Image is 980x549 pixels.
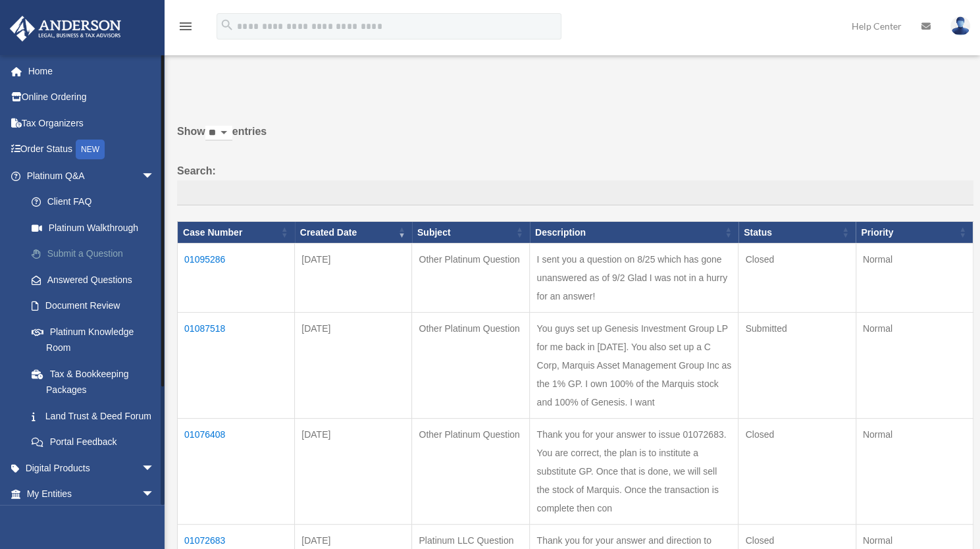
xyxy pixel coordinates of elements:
td: 01076408 [178,419,295,525]
input: Search: [177,180,973,205]
label: Search: [177,162,973,205]
th: Description: activate to sort column ascending [530,221,738,244]
a: Digital Productsarrow_drop_down [9,455,174,481]
a: Tax & Bookkeeping Packages [18,361,174,403]
span: arrow_drop_down [142,163,168,190]
th: Created Date: activate to sort column ascending [295,221,412,244]
a: Platinum Knowledge Room [18,319,174,361]
td: [DATE] [295,419,412,525]
a: Document Review [18,293,174,319]
td: Other Platinum Question [412,419,530,525]
a: Answered Questions [18,267,168,293]
a: menu [178,23,193,34]
a: Order StatusNEW [9,136,174,163]
a: Home [9,58,174,84]
td: Submitted [738,313,856,419]
th: Subject: activate to sort column ascending [412,221,530,244]
th: Status: activate to sort column ascending [738,221,856,244]
div: NEW [76,140,105,159]
td: You guys set up Genesis Investment Group LP for me back in [DATE]. You also set up a C Corp, Marq... [530,313,738,419]
a: Portal Feedback [18,429,174,456]
td: Other Platinum Question [412,313,530,419]
img: User Pic [950,16,970,36]
td: Normal [856,313,973,419]
td: Closed [738,419,856,525]
td: Closed [738,244,856,313]
a: My Entitiesarrow_drop_down [9,481,174,508]
td: 01087518 [178,313,295,419]
a: Platinum Q&Aarrow_drop_down [9,163,174,189]
a: Platinum Walkthrough [18,215,174,241]
span: arrow_drop_down [142,455,168,482]
a: Submit a Question [18,241,174,267]
select: Showentries [205,126,232,141]
a: Online Ordering [9,84,174,111]
i: search [220,18,234,32]
td: Normal [856,419,973,525]
td: I sent you a question on 8/25 which has gone unanswered as of 9/2 Glad I was not in a hurry for a... [530,244,738,313]
td: Normal [856,244,973,313]
td: [DATE] [295,244,412,313]
a: Tax Organizers [9,110,174,136]
th: Case Number: activate to sort column ascending [178,221,295,244]
td: 01095286 [178,244,295,313]
td: Other Platinum Question [412,244,530,313]
img: Anderson Advisors Platinum Portal [6,16,125,41]
td: Thank you for your answer to issue 01072683. You are correct, the plan is to institute a substitu... [530,419,738,525]
i: menu [178,18,193,34]
a: Client FAQ [18,189,174,215]
th: Priority: activate to sort column ascending [856,221,973,244]
label: Show entries [177,122,973,154]
a: Land Trust & Deed Forum [18,403,174,429]
span: arrow_drop_down [142,481,168,508]
td: [DATE] [295,313,412,419]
